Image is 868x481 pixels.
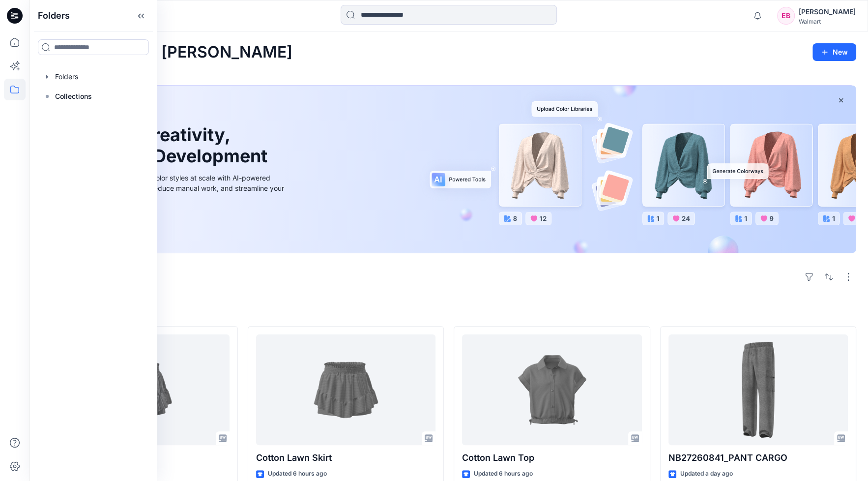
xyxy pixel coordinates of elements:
div: EB [777,7,795,25]
a: Cotton Lawn Skirt [256,334,436,446]
div: Walmart [799,18,856,25]
p: Updated 6 hours ago [268,469,327,479]
a: Discover more [65,215,287,235]
p: Collections [55,90,92,102]
p: Updated 6 hours ago [474,469,533,479]
p: Updated a day ago [680,469,733,479]
h2: Welcome back, [PERSON_NAME] [41,43,292,61]
a: Cotton Lawn Top [462,334,642,446]
h1: Unleash Creativity, Speed Up Development [65,124,272,167]
h4: Styles [41,304,856,316]
button: New [812,43,856,61]
p: NB27260841_PANT CARGO [668,451,848,465]
a: NB27260841_PANT CARGO [668,334,848,446]
p: Cotton Lawn Skirt [256,451,436,465]
div: [PERSON_NAME] [799,6,856,18]
div: Explore ideas faster and recolor styles at scale with AI-powered tools that boost creativity, red... [65,173,287,204]
p: Cotton Lawn Top [462,451,642,465]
